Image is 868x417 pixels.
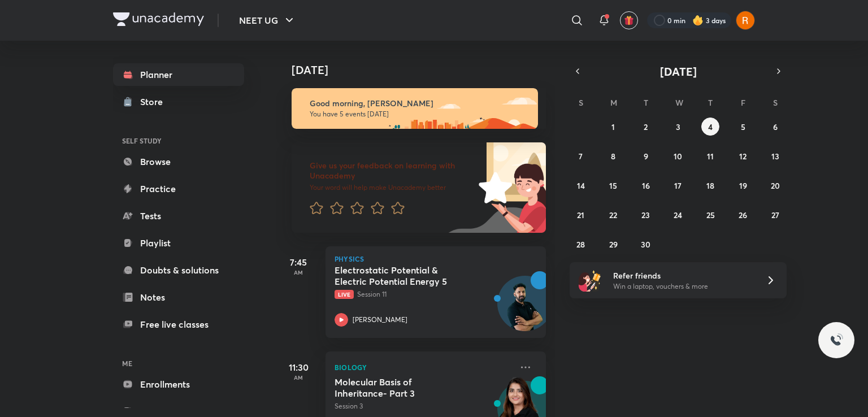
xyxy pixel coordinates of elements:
[113,354,244,373] h6: ME
[292,63,557,77] h4: [DATE]
[310,98,528,108] h6: Good morning, [PERSON_NAME]
[766,206,784,224] button: September 27, 2025
[579,97,583,108] abbr: Sunday
[579,269,601,292] img: referral
[113,177,244,200] a: Practice
[113,205,244,227] a: Tests
[706,210,715,220] abbr: September 25, 2025
[766,176,784,194] button: September 20, 2025
[613,281,752,292] p: Win a laptop, vouchers & more
[113,373,244,396] a: Enrollments
[613,270,752,281] h6: Refer friends
[701,147,719,165] button: September 11, 2025
[604,147,622,165] button: September 8, 2025
[734,176,752,194] button: September 19, 2025
[113,313,244,336] a: Free live classes
[611,121,615,132] abbr: September 1, 2025
[771,151,779,162] abbr: September 13, 2025
[675,97,683,108] abbr: Wednesday
[773,121,778,132] abbr: September 6, 2025
[766,147,784,165] button: September 13, 2025
[771,210,779,220] abbr: September 27, 2025
[140,95,170,108] div: Store
[335,360,512,374] p: Biology
[113,63,244,86] a: Planner
[669,206,687,224] button: September 24, 2025
[609,239,618,250] abbr: September 29, 2025
[641,210,650,220] abbr: September 23, 2025
[604,235,622,253] button: September 29, 2025
[674,210,682,220] abbr: September 24, 2025
[637,147,655,165] button: September 9, 2025
[637,235,655,253] button: September 30, 2025
[637,206,655,224] button: September 23, 2025
[440,142,546,233] img: feedback_image
[766,118,784,136] button: September 6, 2025
[701,176,719,194] button: September 18, 2025
[310,110,528,119] p: You have 5 events [DATE]
[113,150,244,173] a: Browse
[701,118,719,136] button: September 4, 2025
[773,97,778,108] abbr: Saturday
[641,239,650,250] abbr: September 30, 2025
[734,147,752,165] button: September 12, 2025
[620,11,638,29] button: avatar
[572,235,590,253] button: September 28, 2025
[577,180,585,191] abbr: September 14, 2025
[692,15,704,26] img: streak
[706,180,714,191] abbr: September 18, 2025
[610,97,617,108] abbr: Monday
[276,255,321,269] h5: 7:45
[276,360,321,374] h5: 11:30
[576,239,585,250] abbr: September 28, 2025
[739,151,747,162] abbr: September 12, 2025
[113,232,244,254] a: Playlist
[707,151,714,162] abbr: September 11, 2025
[572,206,590,224] button: September 21, 2025
[335,290,354,299] span: Live
[232,9,303,32] button: NEET UG
[310,160,475,181] h6: Give us your feedback on learning with Unacademy
[310,183,475,192] p: Your word will help make Unacademy better
[113,12,204,26] img: Company Logo
[741,121,745,132] abbr: September 5, 2025
[642,180,650,191] abbr: September 16, 2025
[276,374,321,381] p: AM
[579,151,583,162] abbr: September 7, 2025
[577,210,584,220] abbr: September 21, 2025
[572,176,590,194] button: September 14, 2025
[674,180,682,191] abbr: September 17, 2025
[624,15,634,25] img: avatar
[674,151,682,162] abbr: September 10, 2025
[644,97,648,108] abbr: Tuesday
[644,151,648,162] abbr: September 9, 2025
[276,269,321,276] p: AM
[335,401,512,411] p: Session 3
[669,118,687,136] button: September 3, 2025
[644,121,648,132] abbr: September 2, 2025
[335,376,475,399] h5: Molecular Basis of Inheritance- Part 3
[669,176,687,194] button: September 17, 2025
[604,118,622,136] button: September 1, 2025
[113,131,244,150] h6: SELF STUDY
[739,210,747,220] abbr: September 26, 2025
[739,180,747,191] abbr: September 19, 2025
[734,118,752,136] button: September 5, 2025
[113,286,244,309] a: Notes
[637,118,655,136] button: September 2, 2025
[741,97,745,108] abbr: Friday
[736,11,755,30] img: Aliya Fatima
[292,88,538,129] img: morning
[113,12,204,29] a: Company Logo
[637,176,655,194] button: September 16, 2025
[113,90,244,113] a: Store
[572,147,590,165] button: September 7, 2025
[708,121,713,132] abbr: September 4, 2025
[353,315,407,325] p: [PERSON_NAME]
[830,333,843,347] img: ttu
[611,151,615,162] abbr: September 8, 2025
[771,180,780,191] abbr: September 20, 2025
[708,97,713,108] abbr: Thursday
[585,63,771,79] button: [DATE]
[335,264,475,287] h5: Electrostatic Potential & Electric Potential Energy 5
